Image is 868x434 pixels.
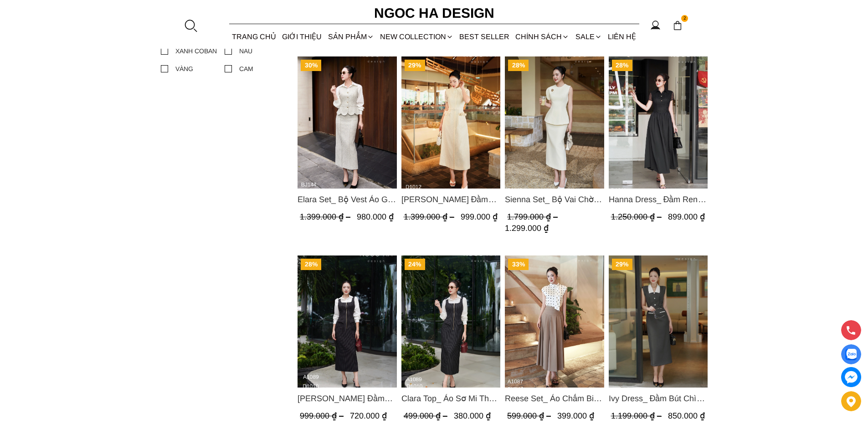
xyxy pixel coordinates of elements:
span: Clara Top_ Áo Sơ Mi Thô Cổ Đức Màu Trắng A1089 [401,392,500,405]
span: 720.000 ₫ [350,411,387,420]
span: 399.000 ₫ [557,411,594,420]
span: 2 [681,15,688,22]
img: Clara Top_ Áo Sơ Mi Thô Cổ Đức Màu Trắng A1089 [401,255,500,388]
span: 599.000 ₫ [507,411,553,420]
span: [PERSON_NAME] Đầm Ren Đính Hoa Túi Màu Kem D1012 [401,193,500,206]
a: Ngoc Ha Design [366,2,503,24]
span: Sienna Set_ Bộ Vai Chờm Bất Đối Xứng Mix Chân Váy Bút Chì BJ143 [505,193,604,206]
a: Product image - Catherine Dress_ Đầm Ren Đính Hoa Túi Màu Kem D1012 [401,56,500,189]
a: Product image - Ivy Dress_ Đầm Bút Chì Vai Chờm Màu Ghi Mix Cổ Trắng D1005 [608,255,708,388]
span: 850.000 ₫ [668,411,704,420]
span: 980.000 ₫ [357,212,394,221]
span: [PERSON_NAME] Đầm Kẻ Sọc Sát Nách Khóa Đồng D1010 [298,392,397,405]
img: Mary Dress_ Đầm Kẻ Sọc Sát Nách Khóa Đồng D1010 [298,255,397,388]
a: Product image - Elara Set_ Bộ Vest Áo Gile Chân Váy Bút Chì BJ144 [298,56,397,189]
span: 499.000 ₫ [403,411,449,420]
span: 1.299.000 ₫ [505,224,549,233]
img: Reese Set_ Áo Chấm Bi Vai Chờm Mix Chân Váy Xếp Ly Hông Màu Nâu Tây A1087+CV142 [505,255,604,388]
a: BEST SELLER [457,25,513,49]
a: Link to Elara Set_ Bộ Vest Áo Gile Chân Váy Bút Chì BJ144 [298,193,397,206]
img: Sienna Set_ Bộ Vai Chờm Bất Đối Xứng Mix Chân Váy Bút Chì BJ143 [505,56,604,189]
div: Chính sách [513,25,572,49]
a: Product image - Sienna Set_ Bộ Vai Chờm Bất Đối Xứng Mix Chân Váy Bút Chì BJ143 [505,56,604,189]
a: Link to Sienna Set_ Bộ Vai Chờm Bất Đối Xứng Mix Chân Váy Bút Chì BJ143 [505,193,604,206]
a: Link to Clara Top_ Áo Sơ Mi Thô Cổ Đức Màu Trắng A1089 [401,392,500,405]
a: TRANG CHỦ [229,25,279,49]
img: img-CART-ICON-ksit0nf1 [673,20,683,31]
span: Reese Set_ Áo Chấm Bi Vai Chờm Mix Chân Váy Xếp Ly Hông Màu Nâu Tây A1087+CV142 [505,392,604,405]
div: NÂU [239,46,252,56]
a: Display image [841,344,861,364]
img: Hanna Dress_ Đầm Ren Mix Vải Thô Màu Đen D1011 [608,56,708,189]
div: VÀNG [175,64,193,74]
a: LIÊN HỆ [605,25,639,49]
span: Ivy Dress_ Đầm Bút Chì Vai Chờm Màu Ghi Mix Cổ Trắng D1005 [608,392,708,405]
a: SALE [572,25,605,49]
span: 999.000 ₫ [300,411,346,420]
span: Hanna Dress_ Đầm Ren Mix Vải Thô Màu Đen D1011 [608,193,708,206]
a: Link to Reese Set_ Áo Chấm Bi Vai Chờm Mix Chân Váy Xếp Ly Hông Màu Nâu Tây A1087+CV142 [505,392,604,405]
span: 899.000 ₫ [668,212,704,221]
div: CAM [239,64,253,74]
a: NEW COLLECTION [377,25,456,49]
a: Link to Mary Dress_ Đầm Kẻ Sọc Sát Nách Khóa Đồng D1010 [298,392,397,405]
a: Product image - Hanna Dress_ Đầm Ren Mix Vải Thô Màu Đen D1011 [608,56,708,189]
span: 1.250.000 ₫ [611,212,663,221]
a: Product image - Reese Set_ Áo Chấm Bi Vai Chờm Mix Chân Váy Xếp Ly Hông Màu Nâu Tây A1087+CV142 [505,255,604,388]
a: messenger [841,367,861,387]
a: Link to Catherine Dress_ Đầm Ren Đính Hoa Túi Màu Kem D1012 [401,193,500,206]
span: 1.199.000 ₫ [611,411,663,420]
span: 999.000 ₫ [460,212,497,221]
img: Display image [845,349,857,360]
span: 1.799.000 ₫ [507,212,560,221]
a: Product image - Mary Dress_ Đầm Kẻ Sọc Sát Nách Khóa Đồng D1010 [298,255,397,388]
a: Product image - Clara Top_ Áo Sơ Mi Thô Cổ Đức Màu Trắng A1089 [401,255,500,388]
a: Link to Hanna Dress_ Đầm Ren Mix Vải Thô Màu Đen D1011 [608,193,708,206]
span: 1.399.000 ₫ [300,212,353,221]
span: 380.000 ₫ [453,411,490,420]
div: SẢN PHẨM [325,25,377,49]
span: Elara Set_ Bộ Vest Áo Gile Chân Váy Bút Chì BJ144 [298,193,397,206]
img: Elara Set_ Bộ Vest Áo Gile Chân Váy Bút Chì BJ144 [298,56,397,189]
img: Ivy Dress_ Đầm Bút Chì Vai Chờm Màu Ghi Mix Cổ Trắng D1005 [608,255,708,388]
div: XANH COBAN [175,46,217,56]
span: 1.399.000 ₫ [403,212,456,221]
a: GIỚI THIỆU [279,25,325,49]
a: Link to Ivy Dress_ Đầm Bút Chì Vai Chờm Màu Ghi Mix Cổ Trắng D1005 [608,392,708,405]
img: Catherine Dress_ Đầm Ren Đính Hoa Túi Màu Kem D1012 [401,56,500,189]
